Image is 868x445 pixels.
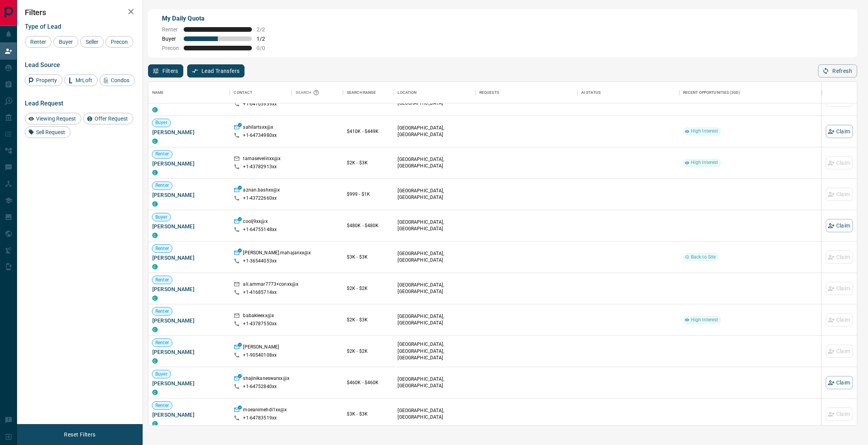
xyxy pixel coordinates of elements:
div: condos.ca [152,138,158,144]
div: Sell Request [25,126,71,138]
div: Location [394,82,475,103]
p: +1- 64752840xx [243,383,277,390]
div: Requests [475,82,577,103]
span: MrLoft [73,77,95,83]
p: +1- 90540108xx [243,352,277,359]
span: Seller [83,39,101,45]
span: [PERSON_NAME] [152,254,226,262]
span: Back to Site [688,254,719,260]
span: Viewing Request [33,116,79,122]
p: $2K - $3K [347,316,390,323]
div: condos.ca [152,295,158,301]
span: [PERSON_NAME] [152,160,226,167]
p: +1- 64783519xx [243,415,277,421]
div: Requests [479,82,499,103]
span: Renter [152,340,172,346]
span: 0 / 0 [257,45,274,51]
span: Renter [152,245,172,252]
span: High Interest [688,317,722,323]
p: $2K - $2K [347,348,390,355]
p: [GEOGRAPHIC_DATA], [GEOGRAPHIC_DATA] [398,407,471,421]
p: $480K - $480K [347,222,390,229]
p: +1- 41685714xx [243,289,277,296]
div: Buyer [53,36,78,48]
p: +1- 64755148xx [243,226,277,233]
p: [GEOGRAPHIC_DATA], [GEOGRAPHIC_DATA] [398,188,471,201]
span: [PERSON_NAME] [152,348,226,356]
div: Recent Opportunities (30d) [679,82,822,103]
p: $999 - $1K [347,191,390,198]
div: condos.ca [152,264,158,269]
span: Buyer [152,120,170,126]
div: AI Status [577,82,679,103]
span: 2 / 2 [257,26,274,33]
span: Buyer [152,371,170,378]
p: My Daily Quota [162,14,274,23]
span: [PERSON_NAME] [152,411,226,419]
div: Precon [105,36,133,48]
div: condos.ca [152,327,158,332]
span: Type of Lead [25,23,61,30]
p: [GEOGRAPHIC_DATA], [GEOGRAPHIC_DATA] [398,376,471,389]
span: [PERSON_NAME] [152,285,226,293]
div: Renter [25,36,52,48]
p: sahilartsxx@x [243,124,273,132]
span: Precon [108,39,131,45]
button: Claim [826,219,853,232]
div: condos.ca [152,390,158,395]
div: Search Range [347,82,376,103]
span: Renter [162,26,179,33]
div: Property [25,74,62,86]
span: Buyer [152,214,170,221]
p: [GEOGRAPHIC_DATA], [GEOGRAPHIC_DATA] [398,313,471,326]
p: $460K - $460K [347,379,390,386]
span: [PERSON_NAME] [152,191,226,199]
div: Condos [100,74,135,86]
span: Sell Request [33,129,68,135]
span: Renter [152,183,172,189]
span: Renter [152,277,172,283]
p: moeanimehdi1xx@x [243,407,287,415]
p: [GEOGRAPHIC_DATA], [GEOGRAPHIC_DATA] [398,219,471,232]
p: +1- 64763939xx [243,101,277,107]
p: [PERSON_NAME].mahajanxx@x [243,250,311,258]
span: Renter [28,39,49,45]
p: $3K - $3K [347,254,390,260]
div: Name [148,82,230,103]
p: $3K - $3K [347,411,390,417]
button: Claim [826,376,853,389]
span: High Interest [688,160,722,166]
p: babakleexx@x [243,312,274,321]
span: High Interest [688,128,722,135]
p: shajinikaneswarxx@x [243,375,289,383]
button: Claim [826,125,853,138]
p: [PERSON_NAME] [243,344,279,352]
div: condos.ca [152,201,158,207]
button: Lead Transfers [187,64,245,78]
p: +1- 43722660xx [243,195,277,202]
h2: Filters [25,8,135,17]
p: [GEOGRAPHIC_DATA], [GEOGRAPHIC_DATA] [398,250,471,264]
p: +1- 64734980xx [243,132,277,139]
div: condos.ca [152,358,158,364]
p: $2K - $3K [347,159,390,166]
div: MrLoft [64,74,98,86]
p: +1- 36544053xx [243,258,277,264]
span: Condos [108,77,132,83]
p: [GEOGRAPHIC_DATA], [GEOGRAPHIC_DATA] [398,156,471,169]
p: aznan.bashxx@x [243,187,280,195]
div: condos.ca [152,233,158,238]
p: $2K - $2K [347,285,390,292]
button: Reset Filters [59,428,100,441]
p: ali.ammar7773+conxx@x [243,281,298,289]
p: coolj9xx@x [243,218,267,226]
span: Precon [162,45,179,51]
span: [PERSON_NAME] [152,128,226,136]
span: Lead Source [25,61,60,69]
div: Name [152,82,164,103]
div: Location [398,82,417,103]
div: Viewing Request [25,113,81,124]
div: condos.ca [152,421,158,426]
span: Lead Request [25,100,63,107]
span: [PERSON_NAME] [152,379,226,387]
